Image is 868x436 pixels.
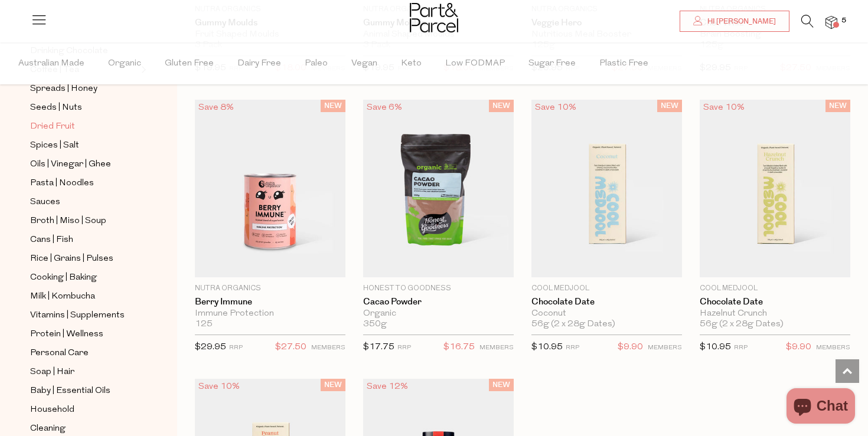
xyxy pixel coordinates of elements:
small: MEMBERS [816,345,850,351]
a: Spreads | Honey [30,81,138,96]
small: MEMBERS [479,345,514,351]
p: Nutra Organics [195,283,345,294]
span: Rice | Grains | Pulses [30,252,113,266]
a: Pasta | Noodles [30,176,138,191]
small: MEMBERS [311,345,345,351]
span: Dairy Free [237,43,281,84]
div: Save 10% [700,100,748,116]
div: Organic [363,309,514,319]
a: Baby | Essential Oils [30,383,138,398]
p: Cool Medjool [700,283,850,294]
div: Immune Protection [195,309,345,319]
span: Low FODMAP [445,43,505,84]
span: Soap | Hair [30,365,74,379]
span: NEW [657,100,682,112]
a: Hi [PERSON_NAME] [680,11,789,32]
a: Cans | Fish [30,232,138,247]
span: $16.75 [443,340,475,355]
span: Baby | Essential Oils [30,384,110,398]
img: Chocolate Date [531,100,682,277]
a: Seeds | Nuts [30,100,138,115]
span: Organic [108,43,141,84]
div: Hazelnut Crunch [700,309,850,319]
span: Household [30,403,74,417]
a: Vitamins | Supplements [30,308,138,323]
span: Paleo [305,43,328,84]
span: $17.75 [363,343,394,352]
a: Cooking | Baking [30,270,138,285]
span: Spices | Salt [30,139,79,153]
span: 350g [363,319,387,330]
span: 125 [195,319,213,330]
span: NEW [825,100,850,112]
small: RRP [734,345,748,351]
div: Save 10% [531,100,580,116]
span: 5 [838,15,849,26]
span: Protein | Wellness [30,327,103,342]
a: Personal Care [30,346,138,360]
a: Cleaning [30,421,138,436]
span: $27.50 [275,340,306,355]
a: 5 [825,16,837,28]
div: Coconut [531,309,682,319]
span: Dried Fruit [30,120,75,134]
span: Keto [401,43,422,84]
span: NEW [321,100,345,112]
img: Part&Parcel [410,3,458,32]
span: Gluten Free [165,43,214,84]
span: Plastic Free [599,43,648,84]
span: Vitamins | Supplements [30,309,125,323]
span: Cans | Fish [30,233,73,247]
div: Save 12% [363,379,412,395]
span: $29.95 [195,343,226,352]
a: Milk | Kombucha [30,289,138,304]
p: Cool Medjool [531,283,682,294]
a: Chocolate Date [700,297,850,307]
span: $10.95 [700,343,731,352]
a: Protein | Wellness [30,327,138,342]
span: Spreads | Honey [30,82,97,96]
img: Cacao Powder [363,100,514,277]
small: RRP [566,345,579,351]
span: Sugar Free [528,43,576,84]
span: Cooking | Baking [30,271,97,285]
a: Household [30,402,138,417]
a: Cacao Powder [363,297,514,307]
span: Sauces [30,195,60,209]
a: Rice | Grains | Pulses [30,251,138,266]
span: Seeds | Nuts [30,101,82,115]
a: Oils | Vinegar | Ghee [30,157,138,172]
img: Chocolate Date [700,100,850,277]
span: NEW [489,100,514,112]
span: 56g (2 x 28g Dates) [531,319,615,330]
span: Milk | Kombucha [30,290,95,304]
small: RRP [229,345,243,351]
span: Vegan [351,43,377,84]
div: Save 10% [195,379,243,395]
div: Save 8% [195,100,237,116]
span: $10.95 [531,343,563,352]
small: MEMBERS [648,345,682,351]
a: Sauces [30,195,138,209]
a: Dried Fruit [30,119,138,134]
a: Soap | Hair [30,365,138,379]
span: NEW [321,379,345,391]
img: Berry Immune [195,100,345,277]
span: Cleaning [30,422,66,436]
span: $9.90 [786,340,811,355]
span: NEW [489,379,514,391]
small: RRP [397,345,411,351]
span: Oils | Vinegar | Ghee [30,158,111,172]
span: Personal Care [30,346,89,360]
span: Australian Made [18,43,84,84]
span: $9.90 [618,340,643,355]
inbox-online-store-chat: Shopify online store chat [783,388,859,427]
span: Hi [PERSON_NAME] [704,17,776,27]
a: Broth | Miso | Soup [30,214,138,228]
span: Pasta | Noodles [30,176,94,191]
p: Honest to Goodness [363,283,514,294]
div: Save 6% [363,100,406,116]
a: Chocolate Date [531,297,682,307]
span: Broth | Miso | Soup [30,214,106,228]
a: Berry Immune [195,297,345,307]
